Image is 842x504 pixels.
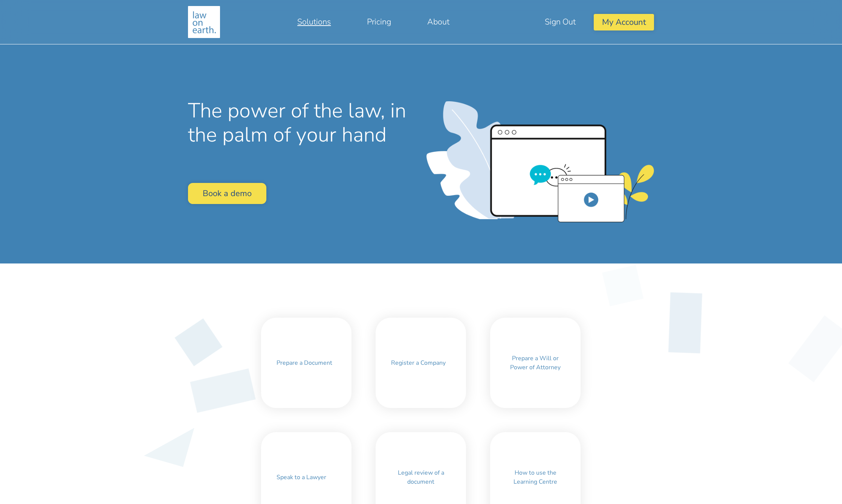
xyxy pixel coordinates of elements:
img: user_interface.png [426,101,654,222]
a: How to use the Learning Centre [501,466,570,489]
img: Making legal services accessible to everyone, anywhere, anytime [188,6,220,38]
button: My Account [594,14,654,30]
img: diamond_129129.svg [588,251,657,320]
a: Register a Company [386,356,451,370]
a: Legal review of a document [386,466,455,489]
a: Prepare a Will or Power of Attorney [501,351,570,375]
a: Prepare a Document [272,356,337,370]
a: Speak to a Lawyer [272,470,331,484]
a: Book a demo [188,183,266,204]
img: triangle_135134.svg [144,417,194,467]
a: About [409,13,468,31]
a: Pricing [349,13,409,31]
a: Sign Out [527,13,594,31]
img: diamondlong_180159.svg [641,278,729,368]
h1: The power of the law, in the palm of your hand [188,99,415,147]
a: Solutions [279,13,349,31]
